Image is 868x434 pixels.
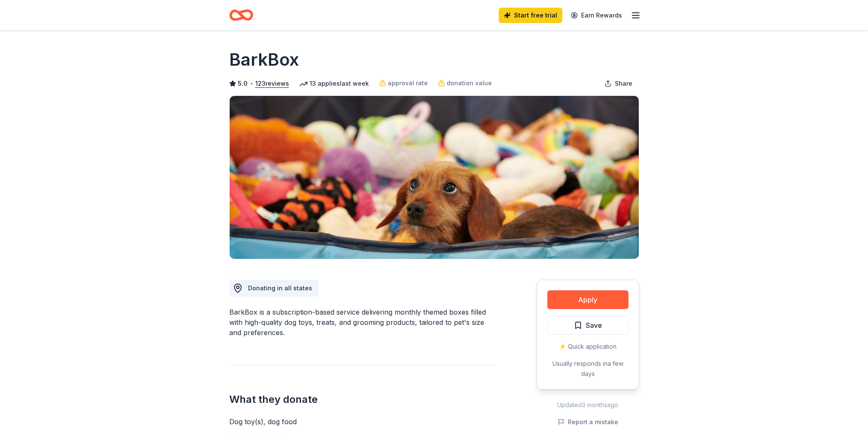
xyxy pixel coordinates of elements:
[229,393,496,406] h2: What they donate
[379,78,428,88] a: approval rate
[547,341,628,352] div: ⚡️ Quick application
[547,290,628,309] button: Apply
[255,78,289,89] button: 123reviews
[229,417,496,427] div: Dog toy(s), dog food
[438,78,492,88] a: donation value
[388,78,428,88] span: approval rate
[586,320,602,331] span: Save
[566,8,627,23] a: Earn Rewards
[299,78,369,89] div: 13 applies last week
[229,307,496,338] div: BarkBox is a subscription-based service delivering monthly themed boxes filled with high-quality ...
[499,8,562,23] a: Start free trial
[229,5,253,25] a: Home
[615,78,632,89] span: Share
[537,400,639,410] div: Updated 3 months ago
[238,78,248,89] span: 5.0
[248,284,312,292] span: Donating in all states
[547,316,628,335] button: Save
[229,48,299,72] h1: BarkBox
[598,75,639,92] button: Share
[447,78,492,88] span: donation value
[250,80,253,87] span: •
[547,359,628,379] div: Usually responds in a few days
[230,96,639,259] img: Image for BarkBox
[558,417,618,427] button: Report a mistake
